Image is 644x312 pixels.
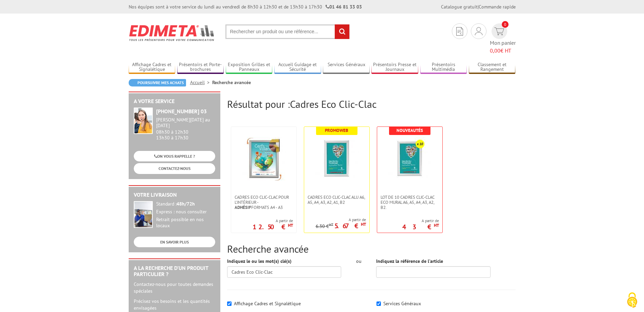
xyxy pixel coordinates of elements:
img: devis rapide [456,27,463,36]
h2: Résultat pour : [227,98,516,110]
div: Retrait possible en nos locaux [156,217,215,229]
b: Promoweb [325,128,348,133]
a: ON VOUS RAPPELLE ? [134,151,215,161]
img: widget-service.jpg [134,108,153,134]
img: Cadres Eco Clic-Clac alu A6, A5, A4, A3, A2, A1, B2 [315,137,359,181]
a: Affichage Cadres et Signalétique [129,62,176,73]
label: Indiquez le ou les mot(s) clé(s) [227,258,292,265]
p: 6.30 € [316,224,333,229]
button: Cookies (fenêtre modale) [620,289,644,312]
p: 43 € [402,225,439,229]
img: Lot de 10 cadres Clic-Clac Eco mural A6, A5, A4, A3, A2, B2. [388,137,432,181]
span: 0,00 [490,47,500,54]
b: Nouveautés [397,128,423,133]
strong: 01 46 81 33 03 [326,4,362,10]
img: devis rapide [494,27,504,35]
h2: A votre service [134,98,215,104]
h2: Recherche avancée [227,243,516,254]
input: rechercher [335,24,349,39]
a: Cadres Eco Clic-Clac alu A6, A5, A4, A3, A2, A1, B2 [304,195,369,205]
h2: Votre livraison [134,192,215,198]
div: [PERSON_NAME][DATE] au [DATE] [156,117,215,129]
input: Affichage Cadres et Signalétique [227,301,232,306]
img: devis rapide [475,27,482,35]
a: Présentoirs Presse et Journaux [371,62,418,73]
strong: [PHONE_NUMBER] 03 [156,108,207,115]
p: 12.50 € [253,225,293,229]
a: Classement et Rangement [469,62,516,73]
a: Exposition Grilles et Panneaux [226,62,273,73]
span: Lot de 10 cadres Clic-Clac Eco mural A6, A5, A4, A3, A2, B2. [381,195,439,210]
label: Services Généraux [383,300,421,307]
a: Commande rapide [479,4,516,10]
sup: HT [361,221,366,227]
label: Indiquez la référence de l'article [376,258,443,265]
input: Services Généraux [376,301,381,306]
span: 0 [502,21,509,28]
a: Présentoirs Multimédia [420,62,467,73]
label: Affichage Cadres et Signalétique [234,300,301,307]
a: Lot de 10 cadres Clic-Clac Eco mural A6, A5, A4, A3, A2, B2. [377,195,442,210]
span: A partir de [316,217,366,222]
a: Accueil Guidage et Sécurité [274,62,321,73]
div: | [441,3,516,10]
div: ou [351,258,366,265]
span: A partir de [253,218,293,223]
strong: 48h/72h [177,201,195,207]
img: widget-livraison.jpg [134,201,153,228]
div: Nos équipes sont à votre service du lundi au vendredi de 8h30 à 12h30 et de 13h30 à 17h30 [129,3,362,10]
span: Cadres Eco Clic-Clac pour l'intérieur - formats A4 - A3 [235,195,293,210]
a: Poursuivre mes achats [129,79,186,86]
a: Cadres Eco Clic-Clac pour l'intérieur -Adhésifformats A4 - A3 [231,195,296,210]
div: Express : nous consulter [156,209,215,215]
div: Standard : [156,201,215,207]
p: 5.67 € [334,224,366,228]
li: Recherche avancée [212,79,251,86]
img: Cookies (fenêtre modale) [624,292,641,309]
p: Précisez vos besoins et les quantités envisagées [134,298,215,311]
a: devis rapide 0 Mon panier 0,00€ HT [490,23,516,55]
img: Cadres Eco Clic-Clac pour l'intérieur - <strong>Adhésif</strong> formats A4 - A3 [242,137,286,181]
h2: A la recherche d'un produit particulier ? [134,265,215,277]
strong: Adhésif [235,204,251,210]
div: 08h30 à 12h30 13h30 à 17h30 [156,117,215,140]
input: Rechercher un produit ou une référence... [225,24,350,39]
p: Contactez-nous pour toutes demandes spéciales [134,281,215,294]
a: CONTACTEZ-NOUS [134,163,215,174]
span: Cadres Eco Clic-Clac alu A6, A5, A4, A3, A2, A1, B2 [308,195,366,205]
span: Cadres Eco Clic-Clac [290,97,376,111]
img: Edimeta [129,20,215,45]
span: Mon panier [490,39,516,55]
sup: HT [288,222,293,228]
span: € HT [490,47,516,55]
sup: HT [434,222,439,228]
sup: HT [329,222,333,227]
a: Accueil [190,79,212,85]
span: A partir de [402,218,439,223]
a: Catalogue gratuit [441,4,478,10]
a: Services Généraux [323,62,370,73]
a: Présentoirs et Porte-brochures [177,62,224,73]
a: EN SAVOIR PLUS [134,237,215,247]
